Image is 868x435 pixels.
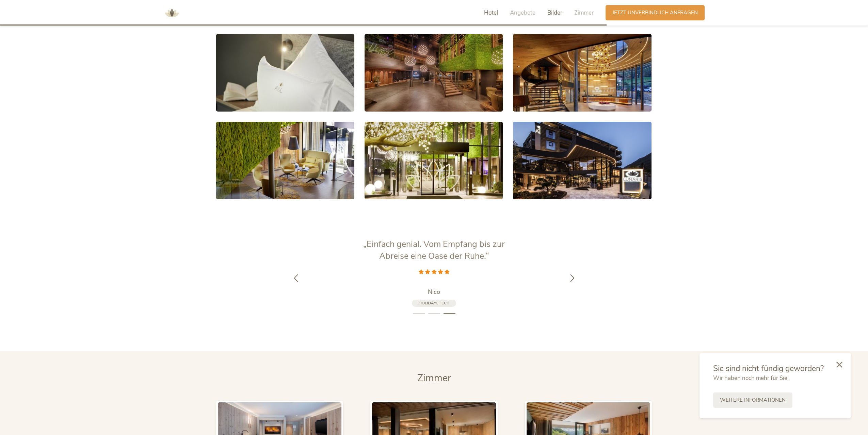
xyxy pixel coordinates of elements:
[484,9,498,17] span: Hotel
[363,238,505,262] span: „Einfach genial. Vom Empfang bis zur Abreise eine Oase der Ruhe.“
[162,10,182,15] a: AMONTI & LUNARIS Wellnessresort
[412,300,456,307] a: HolidayCheck
[713,392,792,408] a: Weitere Informationen
[612,9,698,16] span: Jetzt unverbindlich anfragen
[574,9,594,17] span: Zimmer
[417,371,451,385] span: Zimmer
[510,9,535,17] span: Angebote
[713,374,789,382] span: Wir haben noch mehr für Sie!
[720,397,786,404] span: Weitere Informationen
[349,288,519,296] a: Nico
[162,3,182,23] img: AMONTI & LUNARIS Wellnessresort
[419,300,449,306] span: HolidayCheck
[713,363,824,374] span: Sie sind nicht fündig geworden?
[547,9,562,17] span: Bilder
[428,288,440,296] span: Nico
